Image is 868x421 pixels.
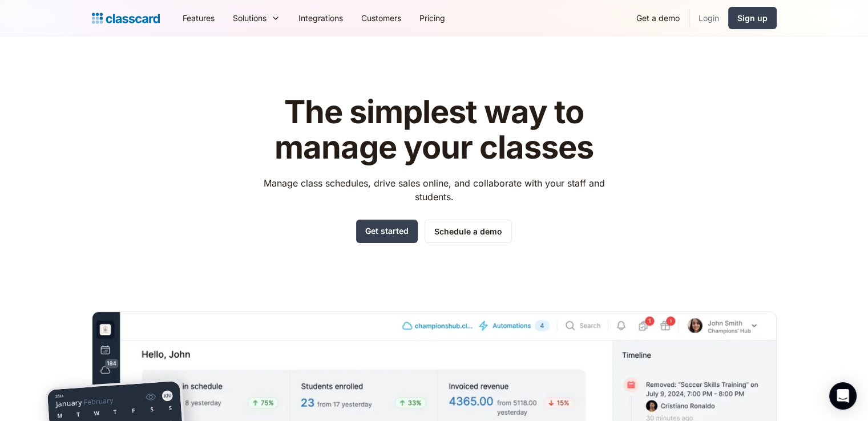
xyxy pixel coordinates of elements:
a: Sign up [728,7,777,29]
a: Customers [352,5,410,31]
a: Get a demo [627,5,689,31]
div: Sign up [737,12,768,24]
p: Manage class schedules, drive sales online, and collaborate with your staff and students. [253,176,615,204]
a: Pricing [410,5,454,31]
div: Open Intercom Messenger [829,382,857,410]
a: Schedule a demo [425,220,512,243]
a: home [92,10,160,26]
a: Login [689,5,728,31]
div: Solutions [224,5,289,31]
div: Solutions [233,12,267,24]
a: Features [173,5,224,31]
a: Integrations [289,5,352,31]
a: Get started [356,220,418,243]
h1: The simplest way to manage your classes [253,95,615,165]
